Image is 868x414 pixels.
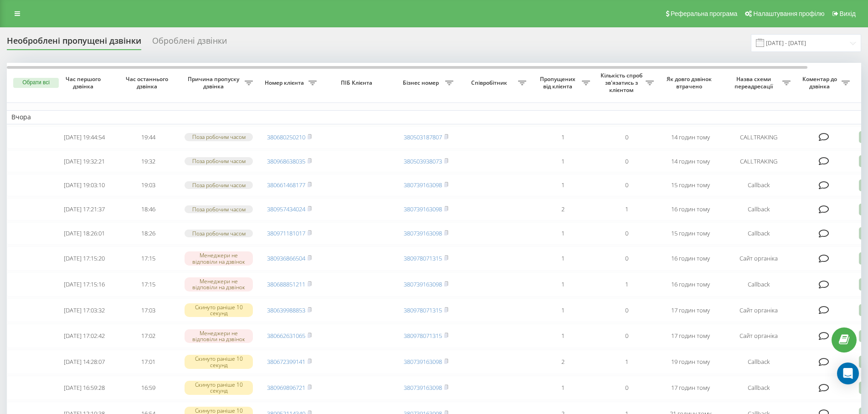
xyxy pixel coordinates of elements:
[531,222,595,245] td: 1
[404,157,442,165] a: 380503938073
[262,79,308,87] span: Номер клієнта
[116,222,180,245] td: 18:26
[116,376,180,400] td: 16:59
[722,272,795,296] td: Callback
[329,79,386,87] span: ПІБ Клієнта
[404,254,442,262] a: 380978071315
[531,376,595,400] td: 1
[185,181,253,189] div: Поза робочим часом
[116,272,180,296] td: 17:15
[535,76,582,90] span: Пропущених від клієнта
[595,174,658,196] td: 0
[404,205,442,213] a: 380739163098
[595,324,658,348] td: 0
[404,280,442,288] a: 380739163098
[800,76,842,90] span: Коментар до дзвінка
[727,76,782,90] span: Назва схеми переадресації
[722,376,795,400] td: Callback
[404,332,442,340] a: 380978071315
[404,133,442,141] a: 380503187807
[52,324,116,348] td: [DATE] 17:02:42
[7,36,141,50] div: Необроблені пропущені дзвінки
[671,10,738,17] span: Реферальна програма
[753,10,824,17] span: Налаштування профілю
[52,126,116,148] td: [DATE] 19:44:54
[599,72,646,93] span: Кількість спроб зв'язатись з клієнтом
[595,246,658,271] td: 0
[658,150,722,173] td: 14 годин тому
[840,10,856,17] span: Вихід
[52,150,116,173] td: [DATE] 19:32:21
[531,126,595,148] td: 1
[185,329,253,343] div: Менеджери не відповіли на дзвінок
[658,272,722,296] td: 16 годин тому
[52,246,116,271] td: [DATE] 17:15:20
[658,246,722,271] td: 16 годин тому
[52,298,116,322] td: [DATE] 17:03:32
[60,76,109,90] span: Час першого дзвінка
[722,198,795,220] td: Callback
[267,332,305,340] a: 380662631065
[595,222,658,245] td: 0
[722,246,795,271] td: Сайт органіка
[531,298,595,322] td: 1
[116,324,180,348] td: 17:02
[185,251,253,265] div: Менеджери не відповіли на дзвінок
[722,298,795,322] td: Сайт органіка
[658,198,722,220] td: 16 годин тому
[152,36,227,50] div: Оброблені дзвінки
[185,157,253,165] div: Поза робочим часом
[404,229,442,237] a: 380739163098
[116,126,180,148] td: 19:44
[531,174,595,196] td: 1
[123,76,173,90] span: Час останнього дзвінка
[658,174,722,196] td: 15 годин тому
[837,363,859,384] div: Open Intercom Messenger
[658,222,722,245] td: 15 годин тому
[116,298,180,322] td: 17:03
[267,133,305,141] a: 380680250210
[185,277,253,291] div: Менеджери не відповіли на дзвінок
[462,79,518,87] span: Співробітник
[722,222,795,245] td: Callback
[267,280,305,288] a: 380688851211
[185,303,253,317] div: Скинуто раніше 10 секунд
[267,383,305,392] a: 380969896721
[52,222,116,245] td: [DATE] 18:26:01
[267,181,305,189] a: 380661468177
[722,324,795,348] td: Сайт органіка
[404,181,442,189] a: 380739163098
[595,126,658,148] td: 0
[404,383,442,392] a: 380739163098
[722,150,795,173] td: CALLTRAKING
[267,205,305,213] a: 380957434024
[185,230,253,237] div: Поза робочим часом
[267,358,305,366] a: 380672399141
[404,306,442,314] a: 380978071315
[52,350,116,374] td: [DATE] 14:28:07
[116,350,180,374] td: 17:01
[722,126,795,148] td: CALLTRAKING
[531,198,595,220] td: 2
[722,174,795,196] td: Callback
[666,76,715,90] span: Як довго дзвінок втрачено
[531,246,595,271] td: 1
[658,324,722,348] td: 17 годин тому
[267,254,305,262] a: 380936866504
[116,174,180,196] td: 19:03
[185,205,253,213] div: Поза робочим часом
[658,126,722,148] td: 14 годин тому
[116,246,180,271] td: 17:15
[116,150,180,173] td: 19:32
[185,76,245,90] span: Причина пропуску дзвінка
[722,350,795,374] td: Callback
[267,157,305,165] a: 380968638035
[52,198,116,220] td: [DATE] 17:21:37
[595,298,658,322] td: 0
[595,150,658,173] td: 0
[52,376,116,400] td: [DATE] 16:59:28
[404,358,442,366] a: 380739163098
[531,350,595,374] td: 2
[185,381,253,394] div: Скинуто раніше 10 секунд
[185,355,253,368] div: Скинуто раніше 10 секунд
